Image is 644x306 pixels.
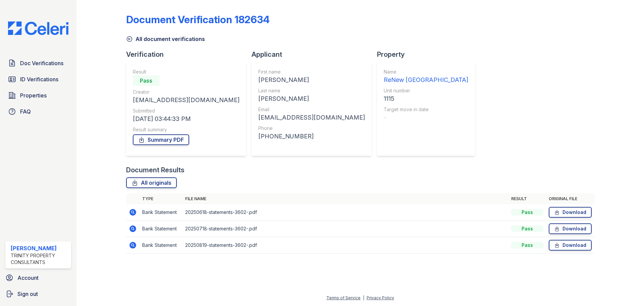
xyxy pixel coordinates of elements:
th: Result [508,193,546,204]
div: [EMAIL_ADDRESS][DOMAIN_NAME] [133,95,239,105]
div: [DATE] 03:44:33 PM [133,114,239,124]
span: Account [17,274,39,282]
div: Document Results [126,165,184,175]
a: ID Verifications [5,73,71,86]
a: Download [549,207,592,218]
div: Pass [511,225,543,232]
td: Bank Statement [140,237,182,254]
a: FAQ [5,105,71,118]
a: All originals [126,177,177,188]
div: Target move in date [384,106,468,113]
td: Bank Statement [140,204,182,221]
div: [PERSON_NAME] [258,94,365,103]
a: Terms of Service [326,295,361,300]
a: Download [549,223,592,234]
div: - [384,113,468,122]
th: Original file [546,193,594,204]
div: Last name [258,87,365,94]
span: FAQ [20,107,31,116]
div: [PERSON_NAME] [258,75,365,85]
div: Property [377,50,480,59]
div: Document Verification 182634 [126,13,270,26]
th: Type [140,193,182,204]
div: First name [258,69,365,75]
td: 20250819-statements-3602-.pdf [182,237,508,254]
div: Submitted [133,107,239,114]
img: CE_Logo_Blue-a8612792a0a2168367f1c8372b55b34899dd931a85d93a1a3d3e32e68fde9ad4.png [3,21,74,35]
div: Name [384,69,468,75]
td: 20250618-statements-3602-.pdf [182,204,508,221]
div: ReNew [GEOGRAPHIC_DATA] [384,75,468,85]
th: File name [182,193,508,204]
div: Unit number [384,87,468,94]
td: 20250718-statements-3602-.pdf [182,221,508,237]
div: Trinity Property Consultants [11,252,68,266]
a: Name ReNew [GEOGRAPHIC_DATA] [384,69,468,85]
div: Pass [511,209,543,216]
div: [PHONE_NUMBER] [258,132,365,141]
a: Download [549,240,592,251]
div: Pass [133,75,160,86]
div: Creator [133,89,239,95]
div: Applicant [252,50,377,59]
span: Sign out [17,290,38,298]
div: Verification [126,50,252,59]
div: | [363,295,364,300]
div: [PERSON_NAME] [11,244,68,252]
div: Phone [258,125,365,132]
div: Result [133,69,239,75]
a: Properties [5,89,71,102]
a: All document verifications [126,35,205,43]
span: ID Verifications [20,75,58,83]
a: Summary PDF [133,134,189,145]
div: [EMAIL_ADDRESS][DOMAIN_NAME] [258,113,365,122]
span: Properties [20,91,47,99]
div: Pass [511,242,543,249]
span: Doc Verifications [20,59,63,67]
div: Result summary [133,126,239,133]
a: Doc Verifications [5,56,71,70]
a: Privacy Policy [367,295,394,300]
div: Email [258,106,365,113]
a: Account [3,271,74,285]
td: Bank Statement [140,221,182,237]
a: Sign out [3,287,74,301]
div: 1115 [384,94,468,103]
